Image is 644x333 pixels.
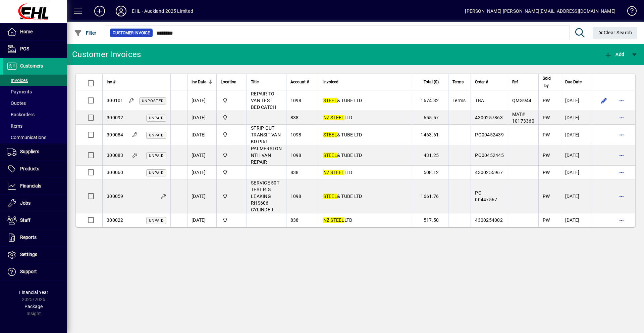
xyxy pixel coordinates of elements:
span: 838 [290,115,299,120]
td: [DATE] [187,145,216,166]
a: Home [3,24,67,40]
a: Support [3,263,67,280]
em: NZ [323,115,330,120]
span: Terms [452,98,466,103]
td: 655.57 [412,111,448,125]
button: More options [616,167,627,178]
td: [DATE] [561,213,592,227]
span: SERVICE 50T TEST RIG LEAKING RHS606 CYLINDER [251,180,279,212]
em: STEEL [330,217,344,223]
span: EHL AUCKLAND [221,97,243,104]
span: Unpaid [149,218,164,223]
span: & TUBE LTD [323,132,362,137]
div: Location [221,78,243,86]
td: [DATE] [187,213,216,227]
span: Add [604,52,624,57]
a: Reports [3,229,67,246]
span: Financial Year [19,290,48,295]
button: More options [616,150,627,161]
span: LTD [323,170,353,175]
span: PW [543,115,550,120]
span: Location [221,78,236,86]
span: 300092 [107,115,123,120]
div: Inv # [107,78,166,86]
td: [DATE] [561,166,592,179]
span: Package [24,304,43,309]
span: Quotes [7,100,26,106]
a: Staff [3,212,67,229]
span: 300060 [107,170,123,175]
em: NZ [323,170,330,175]
a: Jobs [3,195,67,212]
em: STEEL [323,153,337,158]
span: EHL AUCKLAND [221,114,243,121]
span: Order # [475,78,488,86]
span: Ref [512,78,518,86]
span: & TUBE LTD [323,194,362,199]
span: Backorders [7,112,35,117]
span: PO00452445 [475,153,504,158]
span: Invoiced [323,78,338,86]
span: Sold by [543,75,551,89]
a: Financials [3,178,67,195]
button: Profile [110,5,132,17]
div: Total ($) [416,78,445,86]
em: STEEL [323,194,337,199]
span: EHL AUCKLAND [221,152,243,159]
span: Account # [290,78,309,86]
a: Quotes [3,97,67,109]
span: 1098 [290,98,302,103]
td: 508.12 [412,166,448,179]
span: Filter [74,30,97,36]
span: EHL AUCKLAND [221,131,243,138]
button: More options [616,215,627,225]
span: 1098 [290,132,302,137]
span: POS [20,46,29,51]
button: More options [616,129,627,140]
span: PW [543,194,550,199]
span: & TUBE LTD [323,153,362,158]
button: Add [602,48,626,60]
span: Reports [20,235,37,240]
a: Payments [3,86,67,97]
td: [DATE] [561,145,592,166]
span: 300084 [107,132,123,137]
span: Home [20,29,33,34]
span: 838 [290,217,299,223]
em: STEEL [323,132,337,137]
span: Jobs [20,200,31,206]
span: & TUBE LTD [323,98,362,103]
span: Support [20,269,37,274]
div: Invoiced [323,78,408,86]
span: Settings [20,252,37,257]
span: PW [543,170,550,175]
div: Order # [475,78,504,86]
span: REPAIR TO VAN TEST BED CATCH [251,91,276,110]
span: PW [543,98,550,103]
div: Due Date [565,78,588,86]
td: 517.50 [412,213,448,227]
span: EHL AUCKLAND [221,216,243,224]
td: 1463.61 [412,125,448,145]
span: Clear Search [598,30,632,35]
div: Customer Invoices [72,49,141,60]
td: [DATE] [187,90,216,111]
span: Financials [20,183,41,189]
span: Customer Invoice [113,30,150,36]
td: [DATE] [561,90,592,111]
a: Suppliers [3,143,67,160]
td: [DATE] [187,166,216,179]
div: Title [251,78,282,86]
span: Items [7,123,22,129]
a: Backorders [3,109,67,120]
span: Title [251,78,259,86]
span: Unpaid [149,116,164,120]
em: STEEL [330,170,344,175]
button: Clear [593,27,638,39]
span: EHL AUCKLAND [221,169,243,176]
span: Suppliers [20,149,39,154]
span: Unposted [142,99,164,103]
span: PW [543,217,550,223]
div: Ref [512,78,534,86]
span: Customers [20,63,43,69]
